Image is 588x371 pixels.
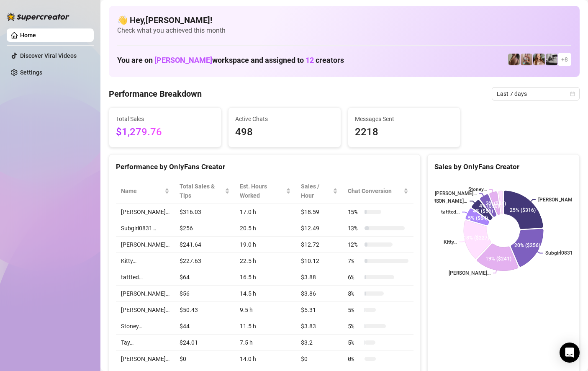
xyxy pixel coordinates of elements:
text: Kitty… [443,239,457,245]
span: + 8 [561,55,568,64]
td: [PERSON_NAME]… [116,204,175,220]
text: [PERSON_NAME]… [538,197,580,203]
img: Natural (@naturalluvsbeauty) [508,54,520,65]
td: $3.83 [296,318,343,335]
td: $18.59 [296,204,343,220]
td: $0 [296,351,343,367]
td: $10.12 [296,253,343,269]
span: 15 % [348,207,361,216]
a: Settings [20,69,42,76]
td: $3.88 [296,269,343,286]
span: Total Sales & Tips [180,182,223,200]
text: Stoney… [468,187,487,193]
a: Discover Viral Videos [20,52,77,59]
td: $241.64 [175,237,235,253]
td: tattted… [116,269,175,286]
td: $44 [175,318,235,335]
td: $316.03 [175,204,235,220]
td: $3.2 [296,335,343,351]
span: Name [121,186,163,196]
td: 22.5 h [235,253,296,269]
td: [PERSON_NAME]… [116,302,175,318]
span: $1,279.76 [116,124,214,140]
span: calendar [570,91,575,96]
th: Name [116,178,175,204]
td: 17.0 h [235,204,296,220]
text: [PERSON_NAME]… [449,270,490,276]
th: Sales / Hour [296,178,343,204]
span: 498 [235,124,334,140]
td: Tay️… [116,335,175,351]
span: 5 % [348,322,361,331]
a: Home [20,32,36,39]
td: 14.0 h [235,351,296,367]
text: [PERSON_NAME]… [435,191,477,197]
span: 5 % [348,338,361,347]
td: $0 [175,351,235,367]
text: [PERSON_NAME]… [425,198,467,204]
td: 11.5 h [235,318,296,335]
span: Check what you achieved this month [117,26,571,35]
td: 9.5 h [235,302,296,318]
div: Sales by OnlyFans Creator [434,161,573,173]
h1: You are on workspace and assigned to creators [117,56,344,65]
td: $50.43 [175,302,235,318]
td: 7.5 h [235,335,296,351]
span: 13 % [348,224,361,233]
span: 5 % [348,305,361,314]
span: Active Chats [235,114,334,124]
td: $256 [175,220,235,237]
td: [PERSON_NAME]… [116,286,175,302]
td: $227.63 [175,253,235,269]
span: Chat Conversion [348,186,402,196]
th: Chat Conversion [343,178,413,204]
span: 8 % [348,289,361,298]
img: Leila (@leila_n) [521,54,532,65]
td: [PERSON_NAME]… [116,351,175,367]
span: [PERSON_NAME] [154,56,212,64]
span: 7 % [348,256,361,265]
td: [PERSON_NAME]… [116,237,175,253]
span: Messages Sent [355,114,453,124]
td: $12.49 [296,220,343,237]
div: Est. Hours Worked [240,182,284,200]
text: tattted… [441,209,460,215]
span: 12 [306,56,314,64]
th: Total Sales & Tips [175,178,235,204]
span: Sales / Hour [301,182,331,200]
td: $24.01 [175,335,235,351]
span: Last 7 days [497,88,575,100]
td: $3.86 [296,286,343,302]
img: Chloe (@chloefoxxe) [533,54,545,65]
td: 16.5 h [235,269,296,286]
td: Subgirl0831… [116,220,175,237]
h4: 👋 Hey, [PERSON_NAME] ! [117,14,571,26]
td: Stoney… [116,318,175,335]
div: Performance by OnlyFans Creator [116,161,413,173]
img: Tay️ (@itstaysis) [546,54,557,65]
span: 2218 [355,124,453,140]
h4: Performance Breakdown [109,88,202,100]
td: Kitty… [116,253,175,269]
span: Total Sales [116,114,214,124]
span: 12 % [348,240,361,249]
text: Subgirl0831… [545,250,576,256]
td: $56 [175,286,235,302]
span: 0 % [348,354,361,363]
span: 6 % [348,273,361,282]
td: $64 [175,269,235,286]
td: 20.5 h [235,220,296,237]
td: $5.31 [296,302,343,318]
img: logo-BBDzfeDw.svg [7,13,69,21]
td: 14.5 h [235,286,296,302]
td: 19.0 h [235,237,296,253]
div: Open Intercom Messenger [560,343,580,363]
td: $12.72 [296,237,343,253]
